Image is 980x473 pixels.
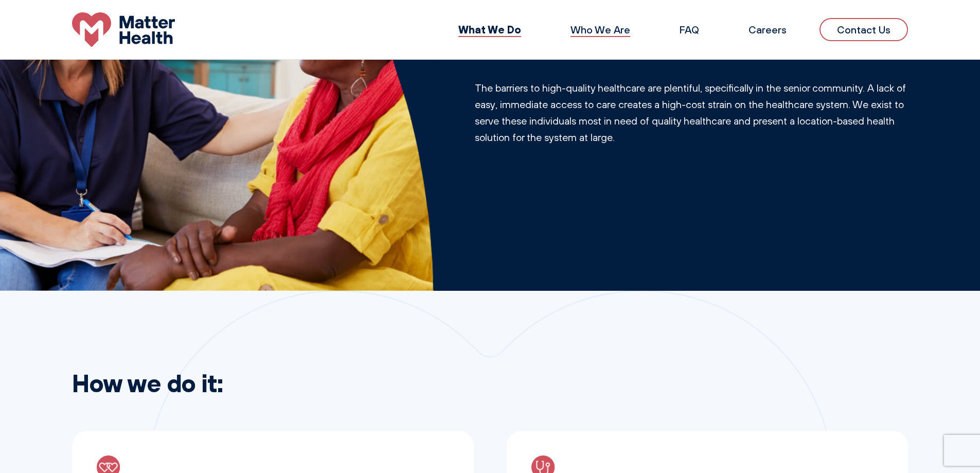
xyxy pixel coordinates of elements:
a: Who We Are [571,23,630,36]
a: Contact Us [819,18,908,41]
h2: How we do it: [72,368,908,398]
a: Careers [749,23,787,36]
a: FAQ [680,23,699,36]
p: The barriers to high-quality healthcare are plentiful, specifically in the senior community. A la... [475,80,908,146]
h1: Better health starts at home. [475,26,908,63]
a: What We Do [458,23,521,36]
